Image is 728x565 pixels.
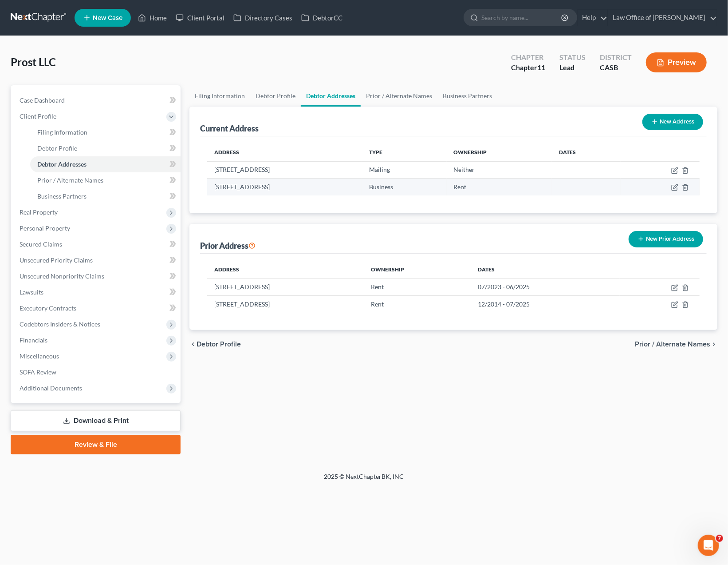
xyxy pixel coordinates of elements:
[37,144,77,152] span: Debtor Profile
[200,240,256,251] div: Prior Address
[93,15,122,21] span: New Case
[362,179,447,195] td: Business
[447,179,552,195] td: Rent
[207,279,364,295] td: [STREET_ADDRESS]
[12,284,181,300] a: Lawsuits
[297,10,347,26] a: DebtorCC
[608,10,717,26] a: Law Office of [PERSON_NAME]
[20,304,76,312] span: Executory Contracts
[559,52,586,63] div: Status
[20,352,59,360] span: Miscellaneous
[37,160,87,168] span: Debtor Addresses
[362,161,447,178] td: Mailing
[20,320,100,328] span: Codebtors Insiders & Notices
[207,295,364,312] td: [STREET_ADDRESS]
[37,128,87,136] span: Filing Information
[30,188,181,204] a: Business Partners
[471,279,620,295] td: 07/2023 - 06/2025
[189,341,241,348] button: chevron_left Debtor Profile
[447,161,552,178] td: Neither
[552,143,621,161] th: Dates
[37,176,103,184] span: Prior / Alternate Names
[20,224,70,232] span: Personal Property
[12,236,181,252] a: Secured Claims
[11,410,181,431] a: Download & Print
[20,112,56,120] span: Client Profile
[20,96,65,104] span: Case Dashboard
[12,252,181,268] a: Unsecured Priority Claims
[111,472,617,488] div: 2025 © NextChapterBK, INC
[646,52,707,72] button: Preview
[207,261,364,279] th: Address
[600,63,632,73] div: CASB
[361,85,437,107] a: Prior / Alternate Names
[364,261,471,279] th: Ownership
[716,535,723,542] span: 7
[229,10,297,26] a: Directory Cases
[197,341,241,348] span: Debtor Profile
[364,295,471,312] td: Rent
[171,10,229,26] a: Client Portal
[37,192,87,200] span: Business Partners
[20,208,58,216] span: Real Property
[481,9,563,26] input: Search by name...
[600,52,632,63] div: District
[362,143,447,161] th: Type
[207,143,362,161] th: Address
[20,336,47,344] span: Financials
[20,240,62,248] span: Secured Claims
[642,114,703,130] button: New Address
[12,300,181,316] a: Executory Contracts
[635,341,717,348] button: Prior / Alternate Names chevron_right
[12,92,181,108] a: Case Dashboard
[447,143,552,161] th: Ownership
[12,364,181,380] a: SOFA Review
[629,231,703,247] button: New Prior Address
[207,179,362,195] td: [STREET_ADDRESS]
[559,63,586,73] div: Lead
[635,341,710,348] span: Prior / Alternate Names
[511,63,545,73] div: Chapter
[537,63,545,72] span: 11
[30,172,181,188] a: Prior / Alternate Names
[20,272,104,280] span: Unsecured Nonpriority Claims
[30,156,181,172] a: Debtor Addresses
[134,10,171,26] a: Home
[471,295,620,312] td: 12/2014 - 07/2025
[207,161,362,178] td: [STREET_ADDRESS]
[710,341,717,348] i: chevron_right
[20,288,43,296] span: Lawsuits
[578,10,607,26] a: Help
[364,279,471,295] td: Rent
[301,85,361,107] a: Debtor Addresses
[20,384,82,392] span: Additional Documents
[200,123,259,134] div: Current Address
[30,124,181,140] a: Filing Information
[189,341,197,348] i: chevron_left
[20,256,93,264] span: Unsecured Priority Claims
[698,535,719,556] iframe: Intercom live chat
[437,85,497,107] a: Business Partners
[250,85,301,107] a: Debtor Profile
[12,268,181,284] a: Unsecured Nonpriority Claims
[11,435,181,454] a: Review & File
[189,85,250,107] a: Filing Information
[511,52,545,63] div: Chapter
[20,368,56,376] span: SOFA Review
[471,261,620,279] th: Dates
[30,140,181,156] a: Debtor Profile
[11,56,56,68] span: Prost LLC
